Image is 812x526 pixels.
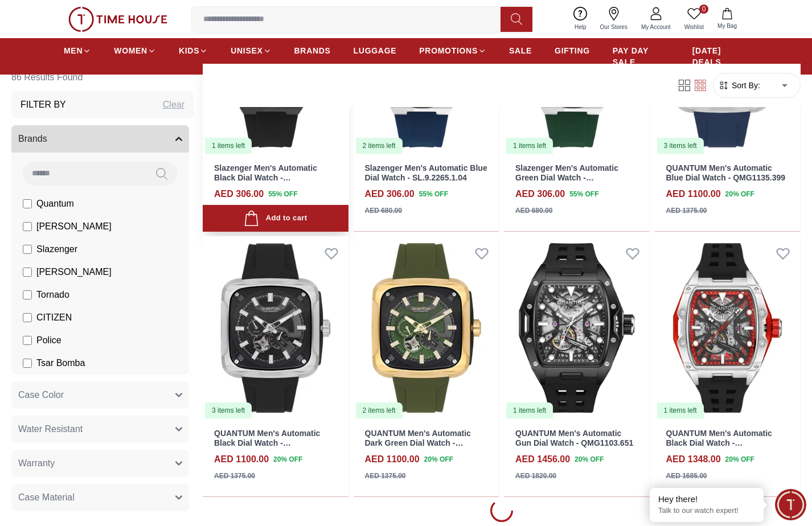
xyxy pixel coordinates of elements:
[666,471,707,481] div: AED 1685.00
[515,206,552,216] div: AED 680.00
[568,5,593,34] a: Help
[18,491,75,504] span: Case Material
[36,356,85,370] span: Tsar Bomba
[354,236,499,420] img: QUANTUM Men's Automatic Dark Green Dial Watch - QMG1135.175
[205,138,252,154] div: 1 items left
[11,450,189,477] button: Warranty
[68,7,167,32] img: ...
[725,454,754,465] span: 20 % OFF
[613,45,670,68] span: PAY DAY SALE
[114,40,156,61] a: WOMEN
[36,197,74,211] span: Quantum
[205,402,252,418] div: 3 items left
[18,132,47,146] span: Brands
[699,5,708,14] span: 0
[419,40,486,61] a: PROMOTIONS
[515,429,633,447] a: QUANTUM Men's Automatic Gun Dial Watch - QMG1103.651
[657,138,704,154] div: 3 items left
[23,359,32,368] input: Tsar Bomba
[666,206,707,216] div: AED 1375.00
[666,453,721,466] h4: AED 1348.00
[504,236,650,420] a: QUANTUM Men's Automatic Gun Dial Watch - QMG1103.6511 items left
[365,187,415,201] h4: AED 306.00
[666,187,721,201] h4: AED 1100.00
[692,45,748,68] span: [DATE] DEALS
[179,40,208,61] a: KIDS
[509,40,532,61] a: SALE
[23,268,32,277] input: [PERSON_NAME]
[365,429,471,457] a: QUANTUM Men's Automatic Dark Green Dial Watch - QMG1135.175
[506,402,553,418] div: 1 items left
[419,45,478,56] span: PROMOTIONS
[354,45,397,56] span: LUGGAGE
[203,205,348,232] button: Add to cart
[18,388,64,402] span: Case Color
[504,236,650,420] img: QUANTUM Men's Automatic Gun Dial Watch - QMG1103.651
[718,80,760,91] button: Sort By:
[692,40,748,72] a: [DATE] DEALS
[36,334,61,347] span: Police
[657,402,704,418] div: 1 items left
[365,453,420,466] h4: AED 1100.00
[179,45,199,56] span: KIDS
[419,189,448,199] span: 55 % OFF
[214,429,320,457] a: QUANTUM Men's Automatic Black Dial Watch - QMG1135.351
[506,138,553,154] div: 1 items left
[509,45,532,56] span: SALE
[203,236,348,420] a: QUANTUM Men's Automatic Black Dial Watch - QMG1135.3513 items left
[214,163,317,192] a: Slazenger Men's Automatic Black Dial Watch - SL.9.2265.1.05
[365,206,402,216] div: AED 680.00
[680,23,708,31] span: Wishlist
[637,23,675,31] span: My Account
[713,22,741,30] span: My Bag
[23,245,32,254] input: Slazenger
[36,265,112,279] span: [PERSON_NAME]
[36,220,112,233] span: [PERSON_NAME]
[655,236,801,420] img: QUANTUM Men's Automatic Black Dial Watch - QMG1103.351
[268,189,297,199] span: 55 % OFF
[36,311,72,324] span: CITIZEN
[666,429,772,457] a: QUANTUM Men's Automatic Black Dial Watch - QMG1103.351
[11,125,189,153] button: Brands
[64,45,83,56] span: MEN
[11,64,194,91] h6: 86 Results Found
[231,45,263,56] span: UNISEX
[655,236,801,420] a: QUANTUM Men's Automatic Black Dial Watch - QMG1103.3511 items left
[18,422,83,436] span: Water Resistant
[775,489,806,520] div: Chat Widget
[515,453,570,466] h4: AED 1456.00
[294,40,331,61] a: BRANDS
[36,288,69,302] span: Tornado
[711,6,744,32] button: My Bag
[214,453,269,466] h4: AED 1100.00
[244,211,307,226] div: Add to cart
[11,416,189,443] button: Water Resistant
[515,471,556,481] div: AED 1820.00
[11,381,189,409] button: Case Color
[23,290,32,299] input: Tornado
[658,506,755,516] p: Talk to our watch expert!
[515,187,565,201] h4: AED 306.00
[575,454,604,465] span: 20 % OFF
[356,402,403,418] div: 2 items left
[658,494,755,505] div: Hey there!
[214,471,255,481] div: AED 1375.00
[515,163,618,192] a: Slazenger Men's Automatic Green Dial Watch - SL.9.2265.1.02
[365,471,406,481] div: AED 1375.00
[354,236,499,420] a: QUANTUM Men's Automatic Dark Green Dial Watch - QMG1135.1752 items left
[114,45,147,56] span: WOMEN
[555,40,590,61] a: GIFTING
[570,23,591,31] span: Help
[36,243,77,256] span: Slazenger
[666,163,786,182] a: QUANTUM Men's Automatic Blue Dial Watch - QMG1135.399
[356,138,403,154] div: 2 items left
[596,23,632,31] span: Our Stores
[678,5,711,34] a: 0Wishlist
[294,45,331,56] span: BRANDS
[23,313,32,322] input: CITIZEN
[231,40,271,61] a: UNISEX
[354,40,397,61] a: LUGGAGE
[273,454,302,465] span: 20 % OFF
[424,454,453,465] span: 20 % OFF
[365,163,487,182] a: Slazenger Men's Automatic Blue Dial Watch - SL.9.2265.1.04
